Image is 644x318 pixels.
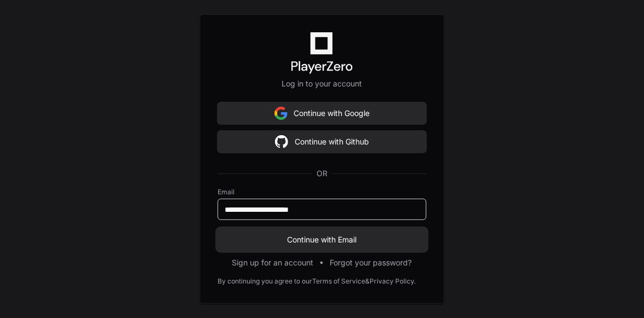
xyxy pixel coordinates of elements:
[370,277,415,286] a: Privacy Policy.
[218,229,426,251] button: Continue with Email
[330,257,412,268] button: Forgot your password?
[218,78,426,89] p: Log in to your account
[218,188,426,196] label: Email
[218,277,312,286] div: By continuing you agree to our
[365,277,370,286] div: &
[218,234,426,245] span: Continue with Email
[312,168,332,179] span: OR
[232,257,314,268] button: Sign up for an account
[218,102,426,124] button: Continue with Google
[218,131,426,153] button: Continue with Github
[275,131,288,153] img: Sign in with google
[312,277,365,286] a: Terms of Service
[274,102,288,124] img: Sign in with google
